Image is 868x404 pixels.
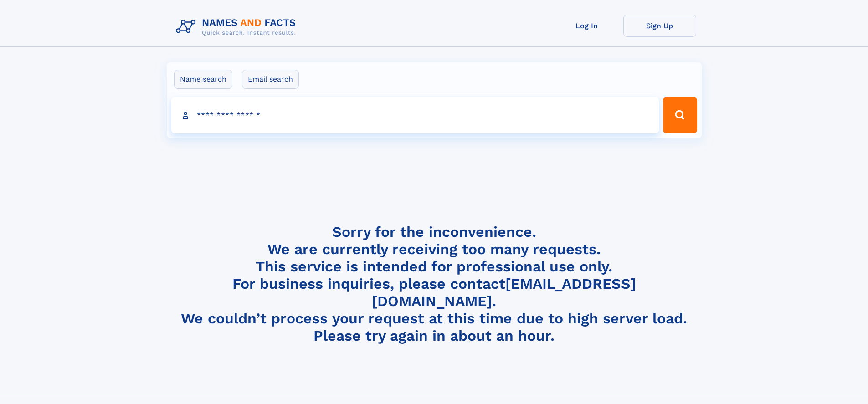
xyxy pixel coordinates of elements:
[172,15,303,39] img: Logo Names and Facts
[550,15,623,37] a: Log In
[172,223,696,345] h4: Sorry for the inconvenience. We are currently receiving too many requests. This service is intend...
[242,70,299,89] label: Email search
[623,15,696,37] a: Sign Up
[171,97,659,133] input: search input
[372,275,636,310] a: [EMAIL_ADDRESS][DOMAIN_NAME]
[174,70,232,89] label: Name search
[663,97,697,133] button: Search Button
